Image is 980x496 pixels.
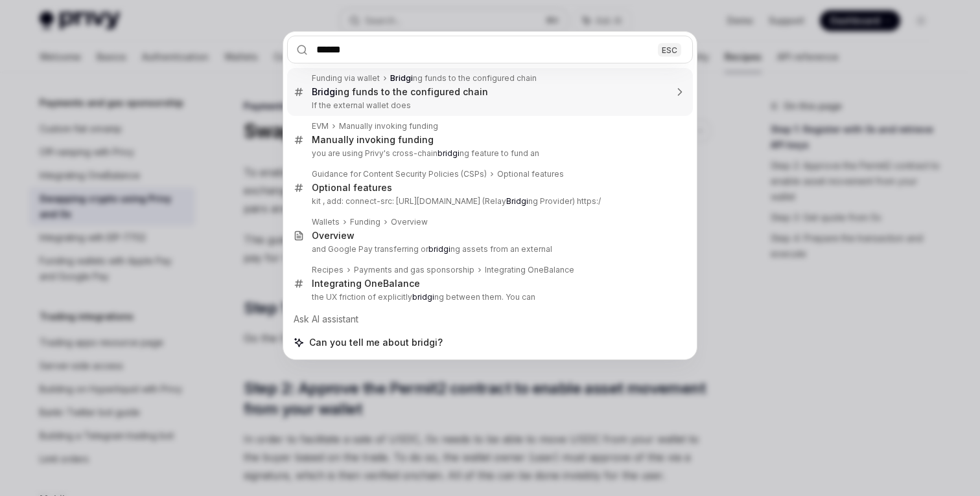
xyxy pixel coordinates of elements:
[391,217,428,227] div: Overview
[339,121,438,131] div: Manually invoking funding
[312,278,420,289] div: Integrating OneBalance
[412,292,434,302] b: bridgi
[312,86,338,97] b: Bridgi
[312,121,329,131] div: EVM
[312,230,355,242] div: Overview
[485,265,574,275] div: Integrating OneBalance
[312,148,666,159] p: you are using Privy's cross-chain ng feature to fund an
[312,86,488,98] div: ng funds to the configured chain
[390,73,413,83] b: Bridgi
[287,308,693,331] div: Ask AI assistant
[354,265,474,275] div: Payments and gas sponsorship
[312,100,666,111] p: If the external wallet does
[506,196,528,206] b: Bridgi
[312,217,340,227] div: Wallets
[312,182,392,194] div: Optional features
[497,169,564,179] div: Optional features
[309,336,443,349] span: Can you tell me about bridgi?
[312,169,487,179] div: Guidance for Content Security Policies (CSPs)
[312,73,380,84] div: Funding via wallet
[312,265,344,275] div: Recipes
[428,244,450,254] b: bridgi
[390,73,537,84] div: ng funds to the configured chain
[312,292,666,302] p: the UX friction of explicitly ng between them. You can
[437,148,460,158] b: bridgi
[312,196,666,207] p: kit , add: connect-src: [URL][DOMAIN_NAME] (Relay ng Provider) https:/
[312,244,666,254] p: and Google Pay transferring or ng assets from an external
[658,43,681,56] div: ESC
[350,217,380,227] div: Funding
[312,134,434,146] div: Manually invoking funding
